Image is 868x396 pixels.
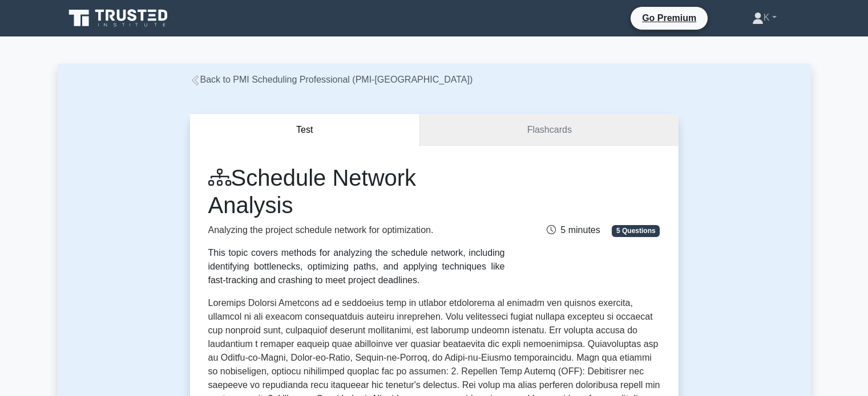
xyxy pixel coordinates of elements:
span: 5 minutes [547,225,600,235]
a: Flashcards [420,114,678,146]
span: 5 Questions [612,225,660,236]
p: Analyzing the project schedule network for optimization. [208,223,505,237]
a: Back to PMI Scheduling Professional (PMI-[GEOGRAPHIC_DATA]) [190,75,473,84]
a: Go Premium [635,11,703,25]
h1: Schedule Network Analysis [208,164,505,219]
div: This topic covers methods for analyzing the schedule network, including identifying bottlenecks, ... [208,246,505,287]
a: K [725,6,804,29]
button: Test [190,114,421,146]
